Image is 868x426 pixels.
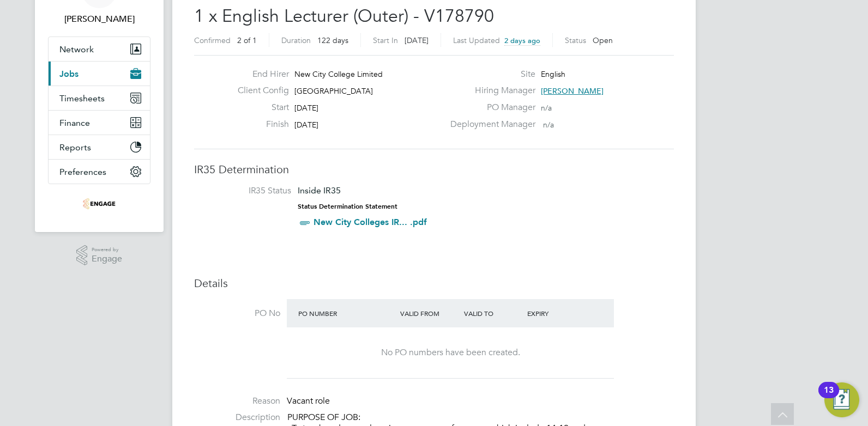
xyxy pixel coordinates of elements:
span: Network [59,44,94,54]
label: IR35 Status [205,185,291,197]
span: Ellie Dean [48,13,150,26]
label: Site [444,69,535,80]
label: Reason [194,395,280,407]
div: PO Number [296,303,397,323]
label: Status [565,35,586,45]
span: 122 days [317,35,348,45]
span: [DATE] [294,120,318,130]
h3: IR35 Determination [194,162,674,177]
div: Valid From [397,303,461,323]
span: Timesheets [59,93,105,104]
span: [PERSON_NAME] [541,86,604,96]
span: [DATE] [405,35,429,45]
span: Preferences [59,167,106,177]
button: Jobs [49,62,150,86]
label: Start [229,102,289,113]
span: n/a [541,103,552,113]
a: New City Colleges IR... .pdf [314,217,427,227]
label: Last Updated [453,35,500,45]
span: New City College Limited [294,69,383,79]
span: Vacant role [287,395,330,406]
span: Powered by [92,245,122,254]
span: n/a [543,120,554,130]
button: Finance [49,111,150,135]
span: 1 x English Lecturer (Outer) - V178790 [194,5,494,27]
span: Reports [59,142,91,153]
a: Go to home page [48,195,150,212]
button: Reports [49,135,150,159]
span: Inside IR35 [298,185,341,196]
span: 2 days ago [504,36,540,45]
h3: Details [194,276,674,290]
label: Duration [281,35,311,45]
button: Timesheets [49,86,150,110]
strong: Status Determination Statement [298,203,397,210]
span: Open [593,35,613,45]
span: Engage [92,254,122,264]
label: PO Manager [444,102,535,113]
div: Expiry [525,303,588,323]
span: Finance [59,118,90,128]
label: Deployment Manager [444,119,535,130]
label: Confirmed [194,35,231,45]
label: Finish [229,119,289,130]
a: Powered byEngage [76,245,123,266]
label: Hiring Manager [444,85,535,96]
span: Jobs [59,69,79,79]
button: Preferences [49,160,150,184]
span: [GEOGRAPHIC_DATA] [294,86,373,96]
div: Valid To [461,303,525,323]
label: Start In [373,35,398,45]
label: End Hirer [229,69,289,80]
img: omniapeople-logo-retina.png [83,195,116,212]
div: 13 [824,390,834,404]
div: No PO numbers have been created. [298,347,603,358]
label: Description [194,412,280,423]
label: Client Config [229,85,289,96]
button: Open Resource Center, 13 new notifications [824,382,859,417]
button: Network [49,37,150,61]
span: English [541,69,565,79]
label: PO No [194,308,280,319]
span: 2 of 1 [237,35,257,45]
span: [DATE] [294,103,318,113]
